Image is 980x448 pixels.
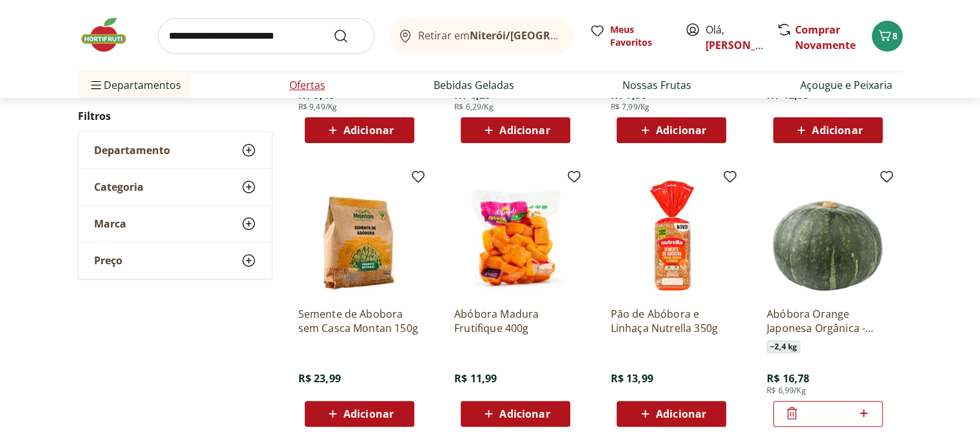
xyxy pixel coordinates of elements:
[470,28,617,43] b: Niterói/[GEOGRAPHIC_DATA]
[706,38,789,52] a: [PERSON_NAME]
[305,401,414,427] button: Adicionar
[800,77,892,93] a: Açougue e Peixaria
[79,242,272,278] button: Preço
[79,169,272,205] button: Categoria
[610,102,649,112] span: R$ 7,99/Kg
[390,18,574,54] button: Retirar emNiterói/[GEOGRAPHIC_DATA]
[79,206,272,242] button: Marca
[454,102,494,112] span: R$ 6,29/Kg
[298,102,338,112] span: R$ 9,49/Kg
[617,117,726,143] button: Adicionar
[499,409,550,419] span: Adicionar
[610,371,653,385] span: R$ 13,99
[343,125,394,135] span: Adicionar
[305,117,414,143] button: Adicionar
[94,217,126,230] span: Marca
[767,371,809,385] span: R$ 16,78
[767,385,806,396] span: R$ 6,99/Kg
[617,401,726,427] button: Adicionar
[812,125,862,135] span: Adicionar
[78,15,142,54] img: Hortifruti
[94,254,122,267] span: Preço
[656,409,706,419] span: Adicionar
[767,340,800,353] span: ~ 2,4 kg
[872,21,903,52] button: Carrinho
[298,174,421,297] img: Semente de Abobora sem Casca Montan 150g
[892,30,898,42] span: 8
[767,174,889,297] img: Abóbora Orange Japonesa Orgânica - Bandeja
[88,70,181,101] span: Departamentos
[499,125,550,135] span: Adicionar
[298,371,341,385] span: R$ 23,99
[622,77,691,93] a: Nossas Frutas
[289,77,325,93] a: Ofertas
[590,23,669,49] a: Meus Favoritos
[461,401,570,427] button: Adicionar
[610,23,669,49] span: Meus Favoritos
[88,70,104,101] button: Menu
[454,307,577,335] a: Abóbora Madura Frutifique 400g
[610,174,733,297] img: Pão de Abóbora e Linhaça Nutrella 350g
[418,30,561,41] span: Retirar em
[333,28,364,44] button: Submit Search
[343,409,394,419] span: Adicionar
[610,307,733,335] a: Pão de Abóbora e Linhaça Nutrella 350g
[79,132,272,168] button: Departamento
[454,174,577,297] img: Abóbora Madura Frutifique 400g
[461,117,570,143] button: Adicionar
[773,117,883,143] button: Adicionar
[94,180,144,193] span: Categoria
[767,307,889,335] a: Abóbora Orange Japonesa Orgânica - Bandeja
[656,125,706,135] span: Adicionar
[454,371,497,385] span: R$ 11,99
[94,144,170,157] span: Departamento
[434,77,514,93] a: Bebidas Geladas
[795,23,856,52] a: Comprar Novamente
[158,18,374,54] input: search
[706,22,763,53] span: Olá,
[78,103,273,129] h2: Filtros
[298,307,421,335] a: Semente de Abobora sem Casca Montan 150g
